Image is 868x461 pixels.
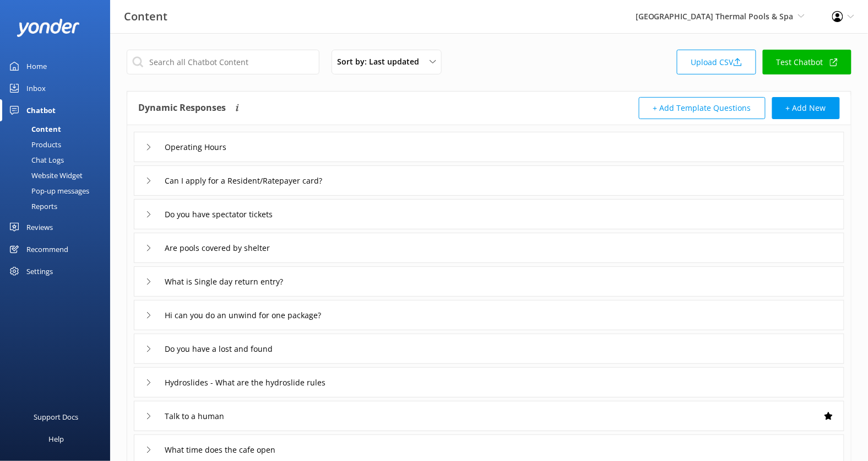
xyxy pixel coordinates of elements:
[26,260,53,282] div: Settings
[26,55,47,77] div: Home
[26,99,56,121] div: Chatbot
[26,216,53,238] div: Reviews
[17,19,80,37] img: yonder-white-logo.png
[337,56,426,68] span: Sort by: Last updated
[26,238,68,260] div: Recommend
[7,121,110,137] a: Content
[7,168,110,183] a: Website Widget
[639,97,766,119] button: + Add Template Questions
[48,428,64,450] div: Help
[7,199,57,214] div: Reports
[636,11,794,22] span: [GEOGRAPHIC_DATA] Thermal Pools & Spa
[7,183,89,199] div: Pop-up messages
[138,97,226,119] h4: Dynamic Responses
[127,50,319,74] input: Search all Chatbot Content
[7,183,110,199] a: Pop-up messages
[7,137,61,152] div: Products
[772,97,840,119] button: + Add New
[124,8,167,25] h3: Content
[7,168,83,183] div: Website Widget
[34,406,79,428] div: Support Docs
[7,199,110,214] a: Reports
[7,121,61,137] div: Content
[763,50,851,74] a: Test Chatbot
[677,50,756,74] a: Upload CSV
[7,152,64,168] div: Chat Logs
[26,77,46,99] div: Inbox
[7,152,110,168] a: Chat Logs
[7,137,110,152] a: Products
